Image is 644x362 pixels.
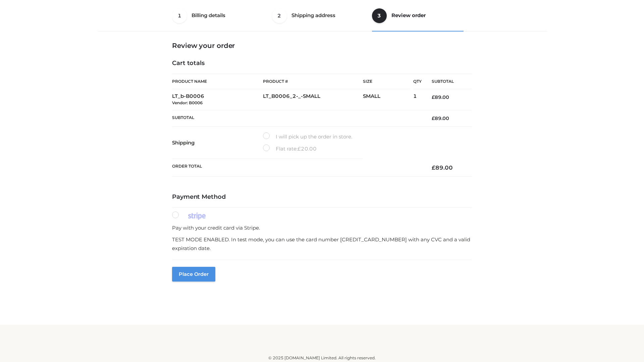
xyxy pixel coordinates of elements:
th: Product Name [172,74,263,89]
th: Shipping [172,127,263,159]
td: 1 [413,89,422,110]
h3: Review your order [172,42,472,50]
h4: Payment Method [172,193,472,201]
h4: Cart totals [172,60,472,67]
td: LT_B0006_2-_-SMALL [263,89,363,110]
span: £ [432,164,435,171]
td: SMALL [363,89,413,110]
span: £ [298,145,301,152]
th: Order Total [172,159,422,177]
th: Qty [413,74,422,89]
small: Vendor: B0006 [172,100,203,105]
span: £ [432,115,435,121]
th: Size [363,74,410,89]
label: I will pick up the order in store. [263,132,352,141]
bdi: 89.00 [432,164,453,171]
p: TEST MODE ENABLED. In test mode, you can use the card number [CREDIT_CARD_NUMBER] with any CVC an... [172,235,472,252]
th: Subtotal [172,110,422,126]
th: Subtotal [422,74,472,89]
p: Pay with your credit card via Stripe. [172,224,472,232]
label: Flat rate: [263,144,317,153]
button: Place order [172,267,215,282]
bdi: 89.00 [432,94,449,100]
bdi: 20.00 [298,145,317,152]
div: © 2025 [DOMAIN_NAME] Limited. All rights reserved. [100,355,544,361]
td: LT_b-B0006 [172,89,263,110]
bdi: 89.00 [432,115,449,121]
span: £ [432,94,435,100]
th: Product # [263,74,363,89]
